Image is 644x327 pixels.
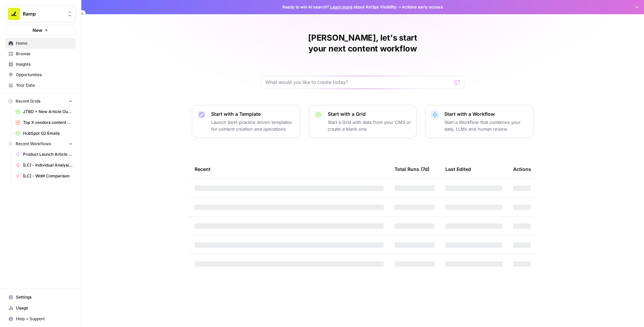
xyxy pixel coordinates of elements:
span: Ramp [23,10,64,17]
a: Opportunities [5,69,76,80]
a: Home [5,38,76,49]
button: Start with a WorkflowStart a Workflow that combines your data, LLMs and human review [425,105,534,138]
div: Recent [195,160,384,178]
button: New [5,25,76,35]
button: Recent Grids [5,96,76,106]
p: Start a Grid with data from your CMS or create a blank one [328,119,411,132]
span: [LC] - WoW Comparison [23,173,73,179]
a: Product Launch Article Automation [13,149,76,160]
span: Your Data [16,82,73,88]
a: [LC] - Individual Analysis Per Week [13,160,76,171]
span: Ready to win AI search? about AirOps Visibility [282,4,397,10]
p: Start with a Workflow [444,111,528,117]
button: Start with a TemplateLaunch best-practice driven templates for content creation and operations [192,105,300,138]
div: Total Runs (7d) [395,160,429,178]
span: Usage [16,305,73,311]
span: Insights [16,61,73,67]
a: Browse [5,48,76,59]
span: [LC] - Individual Analysis Per Week [23,162,73,168]
a: Insights [5,59,76,70]
a: HubSpot Q2 Emails [13,128,76,139]
a: Your Data [5,80,76,91]
span: Product Launch Article Automation [23,151,73,157]
h1: [PERSON_NAME], let's start your next content workflow [261,32,464,54]
span: Recent Grids [16,98,40,104]
span: Recent Workflows [16,141,51,147]
a: Learn more [330,4,353,9]
p: Start with a Grid [328,111,411,117]
input: What would you like to create today? [265,79,452,86]
button: Help + Support [5,313,76,324]
span: Actions early access [402,4,443,10]
span: Browse [16,51,73,57]
a: Settings [5,292,76,303]
span: Home [16,40,73,46]
p: Start a Workflow that combines your data, LLMs and human review [444,119,528,132]
span: Opportunities [16,72,73,78]
p: Launch best-practice driven templates for content creation and operations [211,119,295,132]
img: Ramp Logo [8,8,20,20]
a: [LC] - WoW Comparison [13,171,76,181]
button: Start with a GridStart a Grid with data from your CMS or create a blank one [308,105,417,138]
span: New [33,27,42,34]
a: JTBD + New Article Output [13,106,76,117]
p: Start with a Template [211,111,295,117]
a: Usage [5,303,76,313]
div: Last Edited [445,160,471,178]
span: Settings [16,294,73,300]
button: Recent Workflows [5,139,76,149]
span: HubSpot Q2 Emails [23,130,73,136]
div: Actions [513,160,531,178]
button: Workspace: Ramp [5,5,76,22]
span: JTBD + New Article Output [23,109,73,115]
span: Top X vendors content generator [23,119,73,126]
a: Top X vendors content generator [13,117,76,128]
span: Help + Support [16,316,73,322]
